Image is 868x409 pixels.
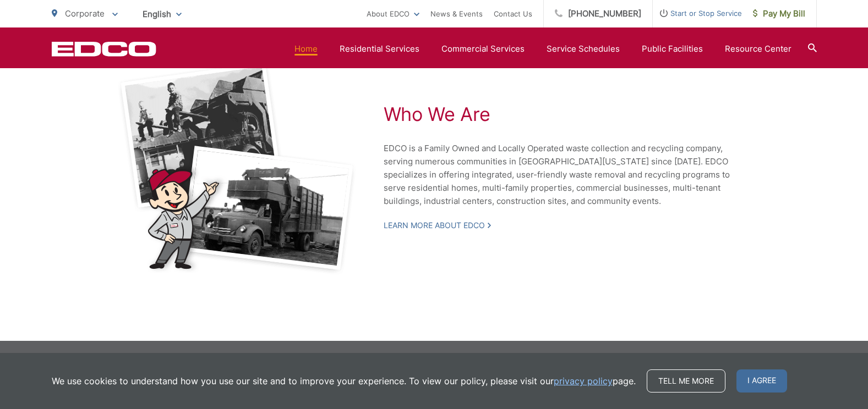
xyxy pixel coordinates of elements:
img: Black and white photos of early garbage trucks [118,60,356,275]
p: We use cookies to understand how you use our site and to improve your experience. To view our pol... [52,374,636,388]
span: Pay My Bill [753,7,805,20]
span: I agree [736,369,787,393]
span: English [134,4,190,24]
span: Corporate [65,8,105,19]
a: Residential Services [340,42,419,56]
a: Service Schedules [547,42,620,56]
a: News & Events [430,7,483,20]
a: Public Facilities [642,42,703,56]
a: Tell me more [647,369,725,393]
a: Learn More About EDCO [384,220,491,230]
a: Home [294,42,318,56]
p: EDCO is a Family Owned and Locally Operated waste collection and recycling company, serving numer... [384,142,752,208]
a: EDCD logo. Return to the homepage. [52,41,156,57]
a: Commercial Services [441,42,525,56]
a: About EDCO [367,7,419,20]
h2: Who We Are [384,103,752,125]
a: Contact Us [494,7,532,20]
a: privacy policy [554,374,613,388]
a: Resource Center [725,42,791,56]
